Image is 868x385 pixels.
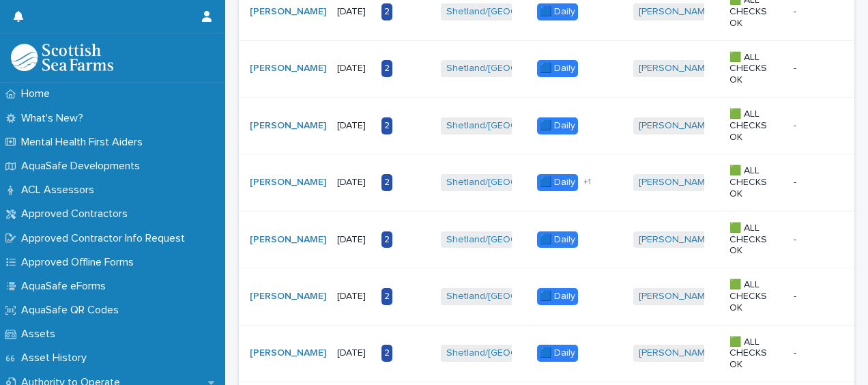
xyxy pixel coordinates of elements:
[446,177,582,188] a: Shetland/[GEOGRAPHIC_DATA]
[729,337,783,371] p: 🟩 ALL CHECKS OK
[239,40,854,97] tr: [PERSON_NAME] [DATE]2Shetland/[GEOGRAPHIC_DATA] 🟦 Daily[PERSON_NAME] 🟩 ALL CHECKS OK--
[446,6,582,18] a: Shetland/[GEOGRAPHIC_DATA]
[381,288,392,305] div: 2
[639,234,713,246] a: [PERSON_NAME]
[537,288,578,305] div: 🟦 Daily
[16,87,61,100] p: Home
[337,291,371,302] p: [DATE]
[16,136,154,149] p: Mental Health First Aiders
[639,291,713,302] a: [PERSON_NAME]
[381,174,392,191] div: 2
[250,234,326,246] a: [PERSON_NAME]
[239,97,854,154] tr: [PERSON_NAME] [DATE]2Shetland/[GEOGRAPHIC_DATA] 🟦 Daily[PERSON_NAME] 🟩 ALL CHECKS OK--
[639,177,713,188] a: [PERSON_NAME]
[337,177,371,188] p: [DATE]
[337,63,371,74] p: [DATE]
[337,6,371,18] p: [DATE]
[794,3,799,18] p: -
[16,184,105,197] p: ACL Assessors
[729,279,783,313] p: 🟩 ALL CHECKS OK
[239,268,854,325] tr: [PERSON_NAME] [DATE]2Shetland/[GEOGRAPHIC_DATA] 🟦 Daily[PERSON_NAME] 🟩 ALL CHECKS OK--
[446,291,582,302] a: Shetland/[GEOGRAPHIC_DATA]
[250,347,326,359] a: [PERSON_NAME]
[11,44,113,71] img: bPIBxiqnSb2ggTQWdOVV
[794,174,799,188] p: -
[639,63,713,74] a: [PERSON_NAME]
[239,154,854,211] tr: [PERSON_NAME] [DATE]2Shetland/[GEOGRAPHIC_DATA] 🟦 Daily+1[PERSON_NAME] 🟩 ALL CHECKS OK--
[239,211,854,268] tr: [PERSON_NAME] [DATE]2Shetland/[GEOGRAPHIC_DATA] 🟦 Daily[PERSON_NAME] 🟩 ALL CHECKS OK--
[16,256,145,269] p: Approved Offline Forms
[16,160,151,173] p: AquaSafe Developments
[337,347,371,359] p: [DATE]
[250,6,326,18] a: [PERSON_NAME]
[16,304,130,317] p: AquaSafe QR Codes
[794,231,799,246] p: -
[729,165,783,199] p: 🟩 ALL CHECKS OK
[381,60,392,77] div: 2
[729,223,783,257] p: 🟩 ALL CHECKS OK
[446,120,582,132] a: Shetland/[GEOGRAPHIC_DATA]
[250,63,326,74] a: [PERSON_NAME]
[381,345,392,362] div: 2
[537,345,578,362] div: 🟦 Daily
[446,347,582,359] a: Shetland/[GEOGRAPHIC_DATA]
[537,3,578,20] div: 🟦 Daily
[794,345,799,359] p: -
[729,109,783,143] p: 🟩 ALL CHECKS OK
[794,117,799,132] p: -
[537,174,578,191] div: 🟦 Daily
[537,231,578,248] div: 🟦 Daily
[16,232,196,245] p: Approved Contractor Info Request
[16,280,117,293] p: AquaSafe eForms
[583,178,591,186] span: + 1
[537,117,578,134] div: 🟦 Daily
[794,288,799,302] p: -
[537,60,578,77] div: 🟦 Daily
[794,60,799,74] p: -
[446,63,582,74] a: Shetland/[GEOGRAPHIC_DATA]
[337,120,371,132] p: [DATE]
[16,352,98,365] p: Asset History
[639,6,713,18] a: [PERSON_NAME]
[16,208,139,220] p: Approved Contractors
[250,177,326,188] a: [PERSON_NAME]
[381,3,392,20] div: 2
[337,234,371,246] p: [DATE]
[381,117,392,134] div: 2
[250,291,326,302] a: [PERSON_NAME]
[446,234,582,246] a: Shetland/[GEOGRAPHIC_DATA]
[381,231,392,248] div: 2
[639,347,713,359] a: [PERSON_NAME]
[16,328,66,341] p: Assets
[239,325,854,382] tr: [PERSON_NAME] [DATE]2Shetland/[GEOGRAPHIC_DATA] 🟦 Daily[PERSON_NAME] 🟩 ALL CHECKS OK--
[639,120,713,132] a: [PERSON_NAME]
[16,112,94,125] p: What's New?
[250,120,326,132] a: [PERSON_NAME]
[729,52,783,86] p: 🟩 ALL CHECKS OK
